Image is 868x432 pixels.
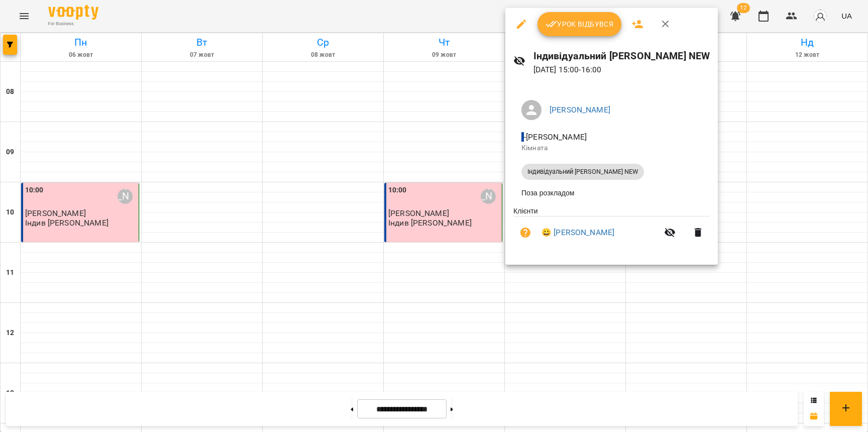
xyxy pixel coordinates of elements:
[537,12,622,36] button: Урок відбувся
[546,18,614,30] span: Урок відбувся
[513,221,537,245] button: Візит ще не сплачено. Додати оплату?
[521,167,644,176] span: Індивідуальний [PERSON_NAME] NEW
[533,48,710,64] h6: Індивідуальний [PERSON_NAME] NEW
[533,64,710,76] p: [DATE] 15:00 - 16:00
[521,143,702,153] p: Кімната
[513,184,710,202] li: Поза розкладом
[541,227,614,239] a: 😀 [PERSON_NAME]
[550,105,610,115] a: [PERSON_NAME]
[513,206,710,253] ul: Клієнти
[521,132,589,142] span: - [PERSON_NAME]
